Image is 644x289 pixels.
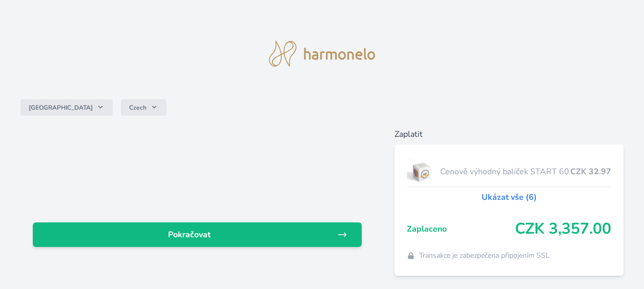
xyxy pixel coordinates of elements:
button: [GEOGRAPHIC_DATA] [20,99,113,116]
span: [GEOGRAPHIC_DATA] [29,104,93,112]
span: Czech [129,104,147,112]
span: CZK 32.97 [570,166,611,178]
span: CZK 3,357.00 [515,220,611,238]
img: start.jpg [407,159,436,184]
img: logo.svg [269,41,376,67]
span: Transakce je zabezpečena připojením SSL [419,251,550,261]
span: Cenově výhodný balíček START 60 [440,166,570,178]
button: Czech [121,99,167,116]
span: Pokračovat [41,229,337,241]
span: Zaplaceno [407,223,515,235]
a: Pokračovat [33,222,362,247]
a: Ukázat vše (6) [482,191,537,203]
h6: Zaplatit [394,128,624,140]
